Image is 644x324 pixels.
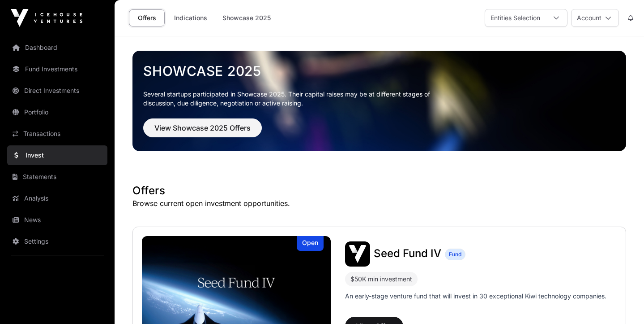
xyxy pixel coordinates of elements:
[7,38,107,57] a: Dashboard
[297,236,324,251] div: Open
[345,241,370,267] img: Seed Fund IV
[7,210,107,230] a: News
[7,232,107,251] a: Settings
[143,90,444,108] p: Several startups participated in Showcase 2025. Their capital raises may be at different stages o...
[599,281,644,324] iframe: Chat Widget
[7,81,107,101] a: Direct Investments
[7,124,107,144] a: Transactions
[345,272,418,286] div: $50K min investment
[143,63,615,79] a: Showcase 2025
[154,123,251,133] span: View Showcase 2025 Offers
[168,9,213,26] a: Indications
[11,9,82,27] img: Icehouse Ventures Logo
[132,184,626,198] h1: Offers
[374,248,441,260] a: Seed Fund IV
[129,9,165,26] a: Offers
[7,188,107,208] a: Analysis
[217,9,277,26] a: Showcase 2025
[350,274,412,285] div: $50K min investment
[571,9,619,27] button: Account
[374,247,441,260] span: Seed Fund IV
[143,127,262,136] a: View Showcase 2025 Offers
[7,102,107,122] a: Portfolio
[7,167,107,187] a: Statements
[143,118,262,137] button: View Showcase 2025 Offers
[7,145,107,165] a: Invest
[132,198,626,209] p: Browse current open investment opportunities.
[7,59,107,79] a: Fund Investments
[132,51,626,151] img: Showcase 2025
[449,251,461,258] span: Fund
[485,9,546,26] div: Entities Selection
[345,292,606,301] p: An early-stage venture fund that will invest in 30 exceptional Kiwi technology companies.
